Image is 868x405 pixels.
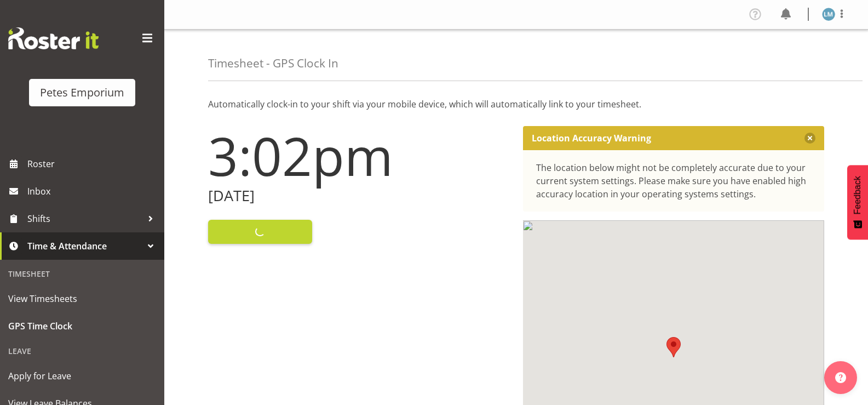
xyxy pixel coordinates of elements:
h4: Timesheet - GPS Clock In [208,57,338,70]
span: Apply for Leave [8,368,156,384]
span: Feedback [853,176,863,214]
h1: 3:02pm [208,126,510,185]
h2: [DATE] [208,187,510,204]
p: Location Accuracy Warning [532,133,651,144]
button: Close message [804,133,815,144]
img: lianne-morete5410.jpg [822,8,835,21]
div: Timesheet [3,263,162,285]
button: Feedback - Show survey [847,165,868,239]
span: View Timesheets [8,290,156,307]
span: Shifts [27,210,142,227]
a: Apply for Leave [3,362,162,390]
span: GPS Time Clock [8,318,156,334]
div: Petes Emporium [40,84,124,101]
a: GPS Time Clock [3,312,162,340]
p: Automatically clock-in to your shift via your mobile device, which will automatically link to you... [208,98,824,111]
span: Inbox [27,183,159,199]
div: Leave [3,340,162,362]
div: The location below might not be completely accurate due to your current system settings. Please m... [536,161,812,201]
a: View Timesheets [3,285,162,312]
img: Rosterit website logo [8,27,99,49]
span: Time & Attendance [27,238,142,254]
img: help-xxl-2.png [835,372,846,383]
span: Roster [27,156,159,172]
